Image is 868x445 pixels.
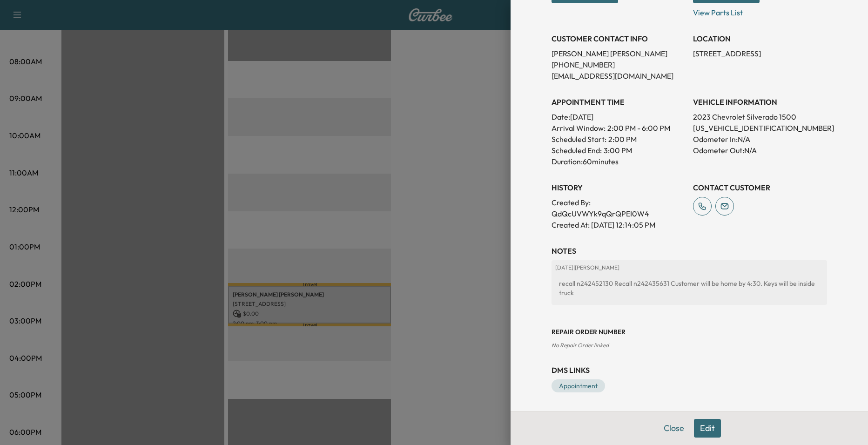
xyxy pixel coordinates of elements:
p: 2023 Chevrolet Silverado 1500 [693,111,827,122]
p: View Parts List [693,3,827,18]
h3: NOTES [552,245,827,256]
h3: LOCATION [693,33,827,44]
h3: CONTACT CUSTOMER [693,182,827,193]
p: Odometer Out: N/A [693,145,827,156]
h3: Repair Order number [552,327,827,337]
p: 2:00 PM [608,134,637,145]
button: Edit [694,419,721,438]
button: Close [658,419,690,438]
h3: VEHICLE INFORMATION [693,96,827,108]
p: Created At : [DATE] 12:14:05 PM [552,219,686,230]
h3: History [552,182,686,193]
p: Duration: 60 minutes [552,156,686,167]
p: Date: [DATE] [552,111,686,122]
a: Appointment [552,379,605,392]
p: Odometer In: N/A [693,134,827,145]
p: [STREET_ADDRESS] [693,48,827,59]
p: [US_VEHICLE_IDENTIFICATION_NUMBER] [693,122,827,134]
h3: DMS Links [552,364,827,376]
p: Arrival Window: [552,122,686,134]
div: recall n242452130 Recall n242435631 Customer will be home by 4:30. Keys will be inside truck [555,275,823,301]
span: 2:00 PM - 6:00 PM [607,122,670,134]
p: Scheduled End: [552,145,602,156]
h3: CUSTOMER CONTACT INFO [552,33,686,44]
p: [PHONE_NUMBER] [552,59,686,70]
span: No Repair Order linked [552,342,609,349]
p: [EMAIL_ADDRESS][DOMAIN_NAME] [552,70,686,81]
p: [DATE] | [PERSON_NAME] [555,264,823,271]
p: Scheduled Start: [552,134,606,145]
p: Created By : QdQcUVWYk9qQrQPEI0W4 [552,197,686,219]
p: 3:00 PM [604,145,632,156]
p: [PERSON_NAME] [PERSON_NAME] [552,48,686,59]
h3: APPOINTMENT TIME [552,96,686,108]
